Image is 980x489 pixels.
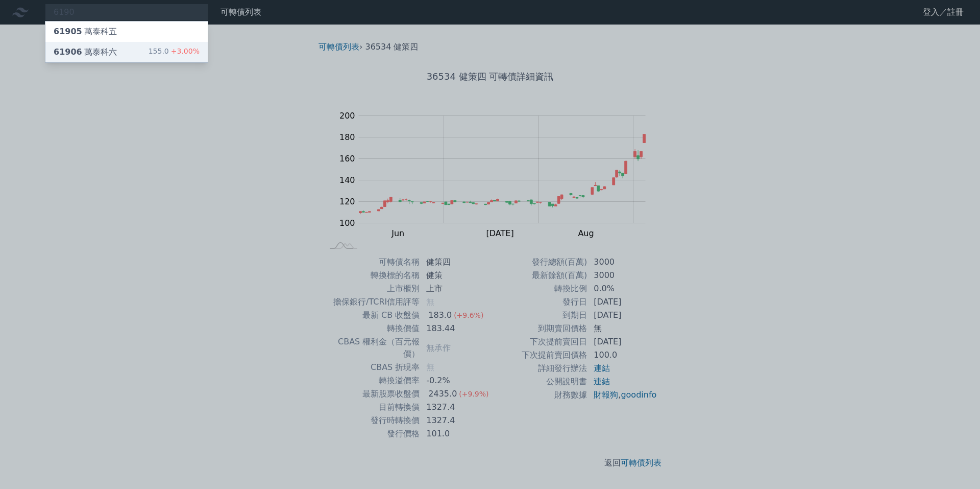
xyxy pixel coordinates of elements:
div: 155.0 [149,46,200,58]
a: 61906萬泰科六 155.0+3.00% [45,42,208,62]
span: 61906 [54,47,82,57]
div: 萬泰科六 [54,46,117,58]
span: 61905 [54,27,82,36]
a: 61905萬泰科五 [45,21,208,42]
span: +3.00% [169,47,200,55]
div: 萬泰科五 [54,26,117,38]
